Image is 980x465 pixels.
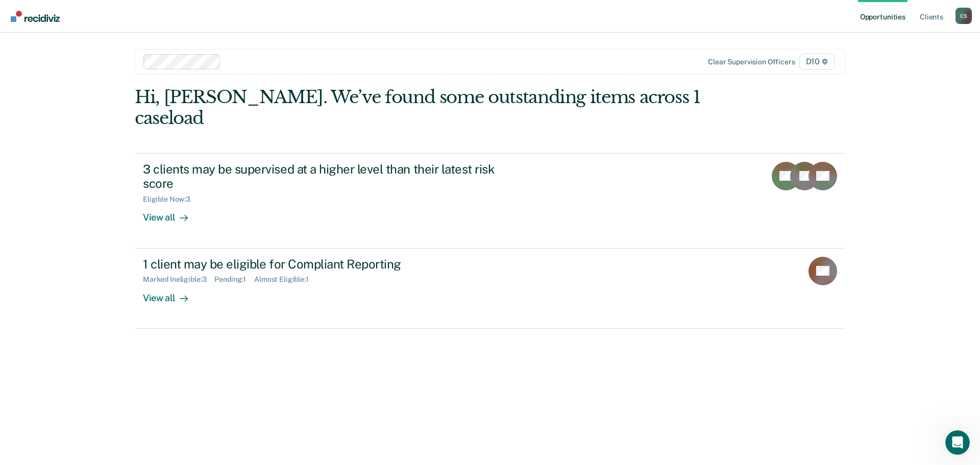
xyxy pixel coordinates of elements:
div: Pending : 1 [214,275,254,284]
div: Marked Ineligible : 3 [143,275,214,284]
button: Profile dropdown button [955,8,972,24]
span: D10 [799,54,835,70]
div: 3 clients may be supervised at a higher level than their latest risk score [143,162,501,191]
div: Almost Eligible : 1 [254,275,317,284]
div: Eligible Now : 3 [143,195,199,204]
div: View all [143,204,200,224]
img: Recidiviz [11,11,60,22]
a: 1 client may be eligible for Compliant ReportingMarked Ineligible:3Pending:1Almost Eligible:1View... [135,249,845,329]
div: 1 client may be eligible for Compliant Reporting [143,257,501,272]
a: 3 clients may be supervised at a higher level than their latest risk scoreEligible Now:3View all [135,153,845,249]
div: View all [143,284,200,304]
div: Hi, [PERSON_NAME]. We’ve found some outstanding items across 1 caseload [135,87,703,129]
iframe: Intercom live chat [945,430,970,455]
div: C S [955,8,972,24]
div: Clear supervision officers [708,58,795,66]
